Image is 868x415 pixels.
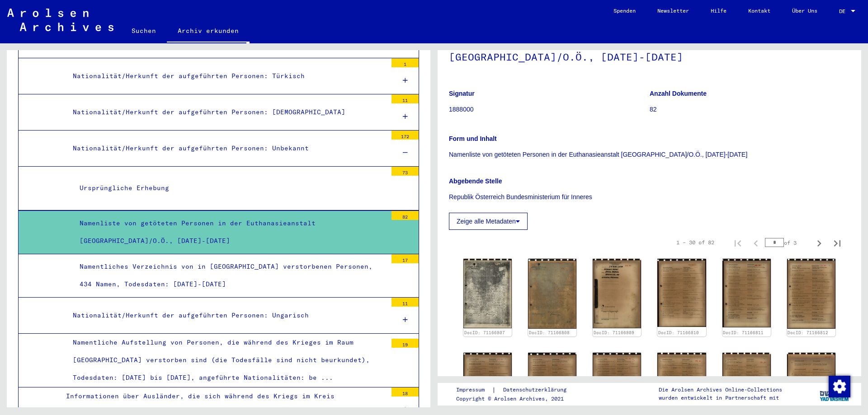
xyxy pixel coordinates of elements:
b: Form und Inhalt [449,135,497,142]
img: 001.jpg [657,259,706,327]
img: Arolsen_neg.svg [7,9,113,31]
div: Nationalität/Herkunft der aufgeführten Personen: Ungarisch [66,307,387,324]
a: DocID: 71166812 [788,330,828,335]
a: DocID: 71166811 [723,330,764,335]
a: Impressum [456,385,492,395]
b: Signatur [449,90,475,97]
b: Anzahl Dokumente [650,90,707,97]
div: of 3 [765,238,810,247]
img: 001.jpg [787,259,835,329]
button: Previous page [747,233,765,252]
div: Nationalität/Herkunft der aufgeführten Personen: Unbekannt [66,140,387,157]
img: 001.jpg [722,259,771,327]
p: wurden entwickelt in Partnerschaft mit [659,394,782,402]
img: Zustimmung ändern [829,376,850,397]
span: DE [839,8,849,14]
div: 73 [392,167,419,176]
div: 18 [392,387,419,396]
button: Zeige alle Metadaten [449,213,528,230]
a: DocID: 71166808 [529,330,570,335]
a: DocID: 71166807 [464,330,505,335]
div: Namenliste von getöteten Personen in der Euthanasieanstalt [GEOGRAPHIC_DATA]/O.Ö., [DATE]-[DATE] [73,214,387,250]
img: 001.jpg [528,259,576,329]
button: Last page [828,233,846,252]
img: yv_logo.png [818,382,852,405]
div: 17 [392,254,419,263]
div: Namentliche Aufstellung von Personen, die während des Krieges im Raum [GEOGRAPHIC_DATA] verstorbe... [66,334,387,387]
p: Namenliste von getöteten Personen in der Euthanasieanstalt [GEOGRAPHIC_DATA]/O.Ö., [DATE]-[DATE] [449,150,850,159]
div: Nationalität/Herkunft der aufgeführten Personen: [DEMOGRAPHIC_DATA] [66,103,387,121]
p: Republik Österreich Bundesministerium für Inneres [449,192,850,202]
div: 11 [392,94,419,103]
p: Die Arolsen Archives Online-Collections [659,386,782,394]
p: Copyright © Arolsen Archives, 2021 [456,395,577,403]
img: 001.jpg [463,259,512,328]
a: Datenschutzerklärung [496,385,577,395]
div: | [456,385,577,395]
div: 1 – 30 of 82 [676,238,714,247]
div: 11 [392,298,419,307]
b: Abgebende Stelle [449,177,502,185]
a: Suchen [121,20,167,42]
img: 001.jpg [593,259,641,328]
div: 1 [392,58,419,67]
p: 1888000 [449,105,649,114]
div: 19 [392,339,419,348]
button: First page [729,233,747,252]
div: Ursprüngliche Erhebung [73,179,387,197]
button: Next page [810,233,828,252]
div: 172 [392,131,419,140]
div: 82 [392,211,419,220]
a: DocID: 71166810 [658,330,699,335]
a: DocID: 71166809 [594,330,634,335]
div: Zustimmung ändern [828,375,850,397]
div: Nationalität/Herkunft der aufgeführten Personen: Türkisch [66,67,387,85]
a: Archiv erkunden [167,20,250,43]
div: Namentliches Verzeichnis von in [GEOGRAPHIC_DATA] verstorbenen Personen, 434 Namen, Todesdaten: [... [73,258,387,293]
p: 82 [650,105,850,114]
